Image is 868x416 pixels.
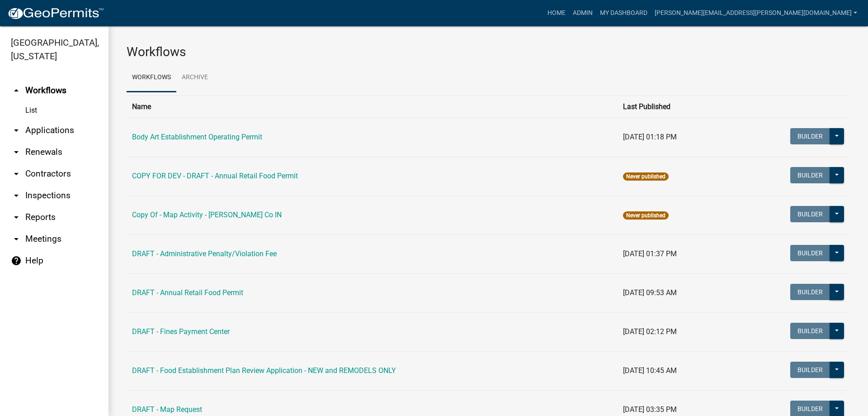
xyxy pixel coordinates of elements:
[132,327,230,336] a: DRAFT - Fines Payment Center
[132,210,282,219] a: Copy Of - Map Activity - [PERSON_NAME] Co IN
[790,245,830,261] button: Builder
[596,5,651,22] a: My Dashboard
[132,405,202,414] a: DRAFT - Map Request
[623,366,677,375] span: [DATE] 10:45 AM
[176,63,213,92] a: Archive
[544,5,569,22] a: Home
[790,206,830,222] button: Builder
[790,167,830,183] button: Builder
[132,249,277,258] a: DRAFT - Administrative Penalty/Violation Fee
[11,190,22,201] i: arrow_drop_down
[623,249,677,258] span: [DATE] 01:37 PM
[132,172,298,180] a: COPY FOR DEV - DRAFT - Annual Retail Food Permit
[623,133,677,141] span: [DATE] 01:18 PM
[127,63,176,92] a: Workflows
[132,133,262,141] a: Body Art Establishment Operating Permit
[790,284,830,300] button: Builder
[790,128,830,144] button: Builder
[623,405,677,414] span: [DATE] 03:35 PM
[11,255,22,266] i: help
[618,96,733,118] th: Last Published
[11,147,22,158] i: arrow_drop_down
[790,323,830,339] button: Builder
[623,288,677,297] span: [DATE] 09:53 AM
[132,288,243,297] a: DRAFT - Annual Retail Food Permit
[623,172,669,181] span: Never published
[127,96,618,118] th: Name
[651,5,861,22] a: [PERSON_NAME][EMAIL_ADDRESS][PERSON_NAME][DOMAIN_NAME]
[11,168,22,179] i: arrow_drop_down
[127,44,850,60] h3: Workflows
[623,211,669,220] span: Never published
[569,5,596,22] a: Admin
[132,366,396,375] a: DRAFT - Food Establishment Plan Review Application - NEW and REMODELS ONLY
[790,362,830,378] button: Builder
[11,212,22,223] i: arrow_drop_down
[623,327,677,336] span: [DATE] 02:12 PM
[11,125,22,136] i: arrow_drop_down
[11,85,22,96] i: arrow_drop_up
[11,234,22,244] i: arrow_drop_down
